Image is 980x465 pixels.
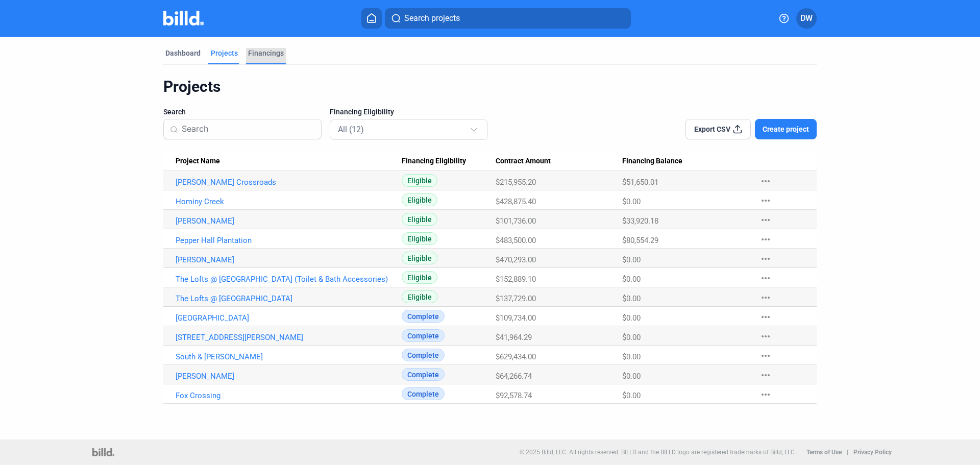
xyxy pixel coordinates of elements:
span: $629,434.00 [496,352,536,361]
mat-icon: more_horiz [759,388,772,401]
span: Create project [763,124,809,134]
a: [PERSON_NAME] [176,372,402,381]
span: $0.00 [622,275,641,284]
button: Create project [755,119,817,139]
span: Eligible [402,232,437,245]
span: $51,650.01 [622,178,658,187]
a: [GEOGRAPHIC_DATA] [176,313,402,323]
span: Eligible [402,174,437,187]
a: Fox Crossing [176,391,402,400]
b: Privacy Policy [853,449,892,456]
span: $109,734.00 [496,313,536,323]
span: $483,500.00 [496,236,536,245]
a: [STREET_ADDRESS][PERSON_NAME] [176,333,402,342]
div: Dashboard [165,48,201,58]
span: $0.00 [622,391,641,400]
span: Complete [402,387,445,400]
span: Eligible [402,213,437,226]
mat-icon: more_horiz [759,214,772,226]
span: $0.00 [622,372,641,381]
span: $428,875.40 [496,197,536,206]
span: Export CSV [694,124,730,134]
span: Complete [402,368,445,381]
mat-icon: more_horiz [759,350,772,362]
span: $0.00 [622,294,641,303]
mat-icon: more_horiz [759,311,772,323]
a: [PERSON_NAME] [176,255,402,264]
button: DW [796,8,817,29]
span: Eligible [402,193,437,206]
a: [PERSON_NAME] [176,216,402,226]
span: Financing Eligibility [330,107,394,117]
p: © 2025 Billd, LLC. All rights reserved. BILLD and the BILLD logo are registered trademarks of Bil... [520,449,796,456]
span: DW [800,12,813,25]
div: Financing Balance [622,157,749,166]
a: Hominy Creek [176,197,402,206]
span: $64,266.74 [496,372,532,381]
a: Pepper Hall Plantation [176,236,402,245]
a: South & [PERSON_NAME] [176,352,402,361]
div: Projects [211,48,238,58]
mat-icon: more_horiz [759,253,772,265]
span: Eligible [402,252,437,264]
span: $470,293.00 [496,255,536,264]
span: $33,920.18 [622,216,658,226]
span: $0.00 [622,313,641,323]
span: $0.00 [622,352,641,361]
div: Contract Amount [496,157,622,166]
span: Eligible [402,271,437,284]
span: $0.00 [622,333,641,342]
div: Project Name [176,157,402,166]
span: $0.00 [622,197,641,206]
button: Search projects [385,8,631,29]
span: Search [163,107,186,117]
div: Financing Eligibility [402,157,496,166]
p: | [847,449,848,456]
span: $80,554.29 [622,236,658,245]
span: $137,729.00 [496,294,536,303]
span: Financing Eligibility [402,157,466,166]
span: $215,955.20 [496,178,536,187]
a: [PERSON_NAME] Crossroads [176,178,402,187]
span: Project Name [176,157,220,166]
a: The Lofts @ [GEOGRAPHIC_DATA] [176,294,402,303]
span: $101,736.00 [496,216,536,226]
mat-icon: more_horiz [759,272,772,284]
button: Export CSV [685,119,751,139]
input: Search [182,118,315,140]
mat-icon: more_horiz [759,175,772,187]
span: Contract Amount [496,157,551,166]
span: $41,964.29 [496,333,532,342]
span: Complete [402,310,445,323]
span: Search projects [404,12,460,25]
span: Eligible [402,290,437,303]
mat-icon: more_horiz [759,194,772,207]
mat-icon: more_horiz [759,369,772,381]
mat-icon: more_horiz [759,233,772,246]
img: logo [92,448,114,456]
span: Complete [402,329,445,342]
span: Complete [402,349,445,361]
div: Financings [248,48,284,58]
img: Billd Company Logo [163,11,204,26]
a: The Lofts @ [GEOGRAPHIC_DATA] (Toilet & Bath Accessories) [176,275,402,284]
span: Financing Balance [622,157,682,166]
div: Projects [163,77,817,96]
span: $92,578.74 [496,391,532,400]
b: Terms of Use [806,449,842,456]
span: $0.00 [622,255,641,264]
span: $152,889.10 [496,275,536,284]
mat-select-trigger: All (12) [338,125,364,134]
mat-icon: more_horiz [759,330,772,342]
mat-icon: more_horiz [759,291,772,304]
